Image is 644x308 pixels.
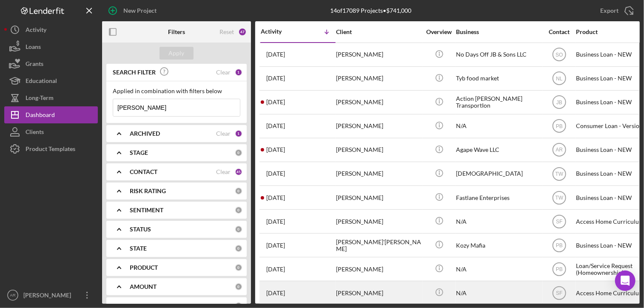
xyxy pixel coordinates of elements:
[130,149,148,156] b: STAGE
[266,51,285,58] time: 2025-08-18 20:49
[336,115,421,137] div: [PERSON_NAME]
[130,283,157,290] b: AMOUNT
[556,266,562,272] text: PB
[266,146,285,153] time: 2025-04-30 04:27
[26,89,54,108] div: Long-Term
[456,115,541,137] div: N/A
[266,218,285,225] time: 2025-02-13 17:42
[456,163,541,185] div: [DEMOGRAPHIC_DATA]
[4,89,98,106] a: Long-Term
[26,123,44,143] div: Clients
[238,28,247,36] div: 47
[26,21,46,40] div: Activity
[4,140,98,157] button: Product Templates
[26,140,75,160] div: Product Templates
[556,242,562,248] text: PB
[216,168,231,175] div: Clear
[4,106,98,123] button: Dashboard
[21,287,77,306] div: [PERSON_NAME]
[235,283,242,291] div: 0
[235,225,242,233] div: 0
[113,88,240,94] div: Applied in combination with filters below
[130,264,158,271] b: PRODUCT
[266,266,285,273] time: 2024-07-25 06:44
[235,245,242,252] div: 0
[4,55,98,72] button: Grants
[266,242,285,249] time: 2024-12-12 20:32
[235,130,242,137] div: 1
[456,91,541,114] div: Action [PERSON_NAME] TransportIon
[266,194,285,201] time: 2025-04-02 16:33
[26,38,41,57] div: Loans
[456,234,541,257] div: Kozy Mafia
[4,123,98,140] button: Clients
[336,43,421,66] div: [PERSON_NAME]
[130,130,160,137] b: ARCHIVED
[592,2,640,19] button: Export
[266,170,285,177] time: 2025-04-04 21:19
[261,28,298,35] div: Activity
[556,123,562,129] text: PB
[456,282,541,304] div: N/A
[235,68,242,76] div: 1
[336,282,421,304] div: [PERSON_NAME]
[336,186,421,209] div: [PERSON_NAME]
[556,76,563,82] text: NL
[556,219,562,225] text: SF
[130,226,151,233] b: STATUS
[130,168,157,175] b: CONTACT
[216,69,231,76] div: Clear
[615,271,635,291] div: Open Intercom Messenger
[336,139,421,161] div: [PERSON_NAME]
[235,264,242,271] div: 0
[336,29,421,35] div: Client
[102,2,165,19] button: New Project
[235,168,242,176] div: 45
[4,21,98,38] button: Activity
[4,72,98,89] a: Educational
[4,287,98,304] button: AR[PERSON_NAME]
[266,290,285,297] time: 2024-06-08 03:51
[556,147,563,153] text: AR
[266,75,285,82] time: 2025-07-23 17:14
[556,100,562,106] text: JB
[235,149,242,157] div: 0
[123,2,157,19] div: New Project
[160,47,194,60] button: Apply
[456,29,541,35] div: Business
[266,123,285,129] time: 2025-05-12 15:22
[26,72,57,91] div: Educational
[556,52,563,58] text: SO
[169,47,185,60] div: Apply
[456,258,541,280] div: N/A
[456,67,541,90] div: Tyb food market
[423,29,455,35] div: Overview
[336,163,421,185] div: [PERSON_NAME]
[600,2,618,19] div: Export
[216,130,231,137] div: Clear
[330,7,411,14] div: 14 of 17089 Projects • $741,000
[130,245,147,252] b: STATE
[555,171,563,177] text: TW
[456,43,541,66] div: No Days Off JB & Sons LLC
[26,106,55,125] div: Dashboard
[130,188,166,194] b: RISK RATING
[336,258,421,280] div: [PERSON_NAME]
[235,206,242,214] div: 0
[26,55,43,74] div: Grants
[336,234,421,257] div: [PERSON_NAME]'[PERSON_NAME]
[555,195,563,201] text: TW
[336,91,421,114] div: [PERSON_NAME]
[4,38,98,55] button: Loans
[336,210,421,233] div: [PERSON_NAME]
[456,186,541,209] div: Fastlane Enterprises
[130,207,163,214] b: SENTIMENT
[556,291,562,297] text: SF
[266,99,285,106] time: 2025-06-08 21:12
